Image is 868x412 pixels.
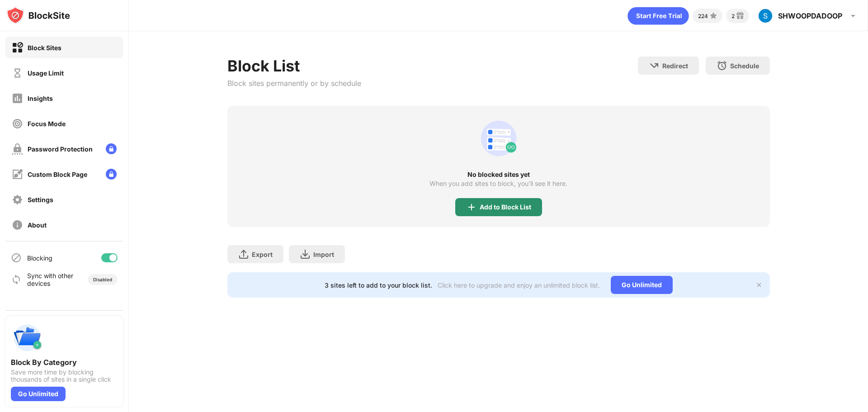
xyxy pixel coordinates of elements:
img: focus-off.svg [12,118,23,129]
div: Password Protection [28,145,93,153]
div: Block Sites [28,44,61,52]
div: Block By Category [11,358,118,367]
div: Block List [227,57,361,75]
div: Insights [28,95,53,102]
img: sync-icon.svg [11,274,22,285]
div: No blocked sites yet [227,171,770,178]
div: 2 [731,13,735,19]
img: push-categories.svg [11,322,43,354]
div: When you add sites to block, you’ll see it here. [429,180,567,187]
img: logo-blocksite.svg [6,6,70,24]
img: lock-menu.svg [106,143,117,154]
div: Add to Block List [480,204,531,211]
div: Sync with other devices [27,272,74,287]
img: settings-off.svg [12,194,23,205]
img: x-button.svg [755,281,763,289]
div: Redirect [662,62,688,70]
img: password-protection-off.svg [12,143,23,155]
img: block-on.svg [12,42,23,53]
img: customize-block-page-off.svg [12,169,23,180]
div: Export [252,251,273,258]
div: Disabled [93,277,112,282]
img: time-usage-off.svg [12,67,23,79]
div: 3 sites left to add to your block list. [325,281,432,289]
img: points-small.svg [708,10,719,21]
div: Custom Block Page [28,170,87,178]
div: animation [477,117,520,160]
div: Focus Mode [28,120,66,128]
div: SHWOOPDADOOP [778,11,842,20]
img: reward-small.svg [735,10,745,21]
div: Blocking [27,254,52,262]
div: Schedule [730,62,759,70]
div: Go Unlimited [611,276,673,294]
img: insights-off.svg [12,93,23,104]
img: blocking-icon.svg [11,252,22,263]
div: Go Unlimited [11,387,66,401]
div: animation [627,7,689,25]
div: Usage Limit [28,69,64,77]
img: about-off.svg [12,219,23,231]
div: Settings [28,196,53,204]
img: lock-menu.svg [106,169,117,180]
img: AATXAJzQtThxRUo1yO2FsJgNkg3rGmH5xBRUxl0VgtUq=s96-c [758,9,773,23]
div: About [28,221,47,229]
div: 224 [698,13,708,19]
div: Click here to upgrade and enjoy an unlimited block list. [438,281,600,289]
div: Import [313,251,334,258]
div: Save more time by blocking thousands of sites in a single click [11,369,118,383]
div: Block sites permanently or by schedule [227,79,361,88]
